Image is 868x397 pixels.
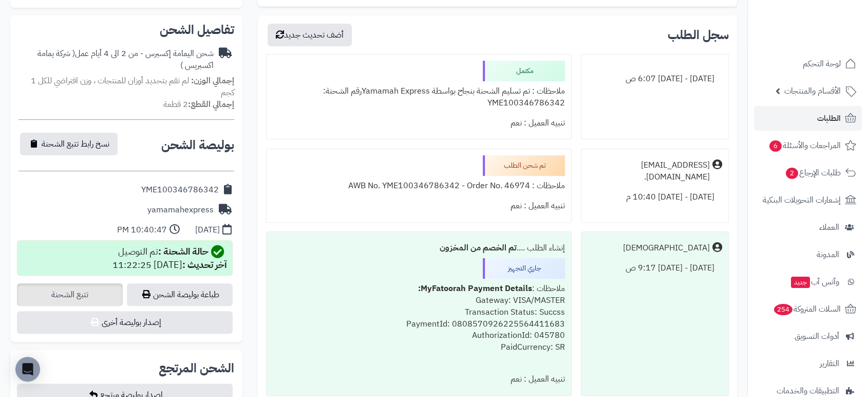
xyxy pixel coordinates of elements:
[668,29,729,41] h3: سجل الطلب
[273,81,565,113] div: ملاحظات : تم تسليم الشحنة بنجاح بواسطة Yamamah Expressرقم الشحنة: YME100346786342
[268,24,352,46] button: أضف تحديث جديد
[163,98,234,111] small: 2 قطعة
[483,61,565,81] div: مكتمل
[754,106,862,131] a: الطلبات
[440,242,517,254] b: تم الخصم من المخزون
[159,362,234,374] h2: الشحن المرتجع
[817,247,839,262] span: المدونة
[182,258,227,272] strong: آخر تحديث :
[147,204,214,216] div: yamamahexpress
[754,215,862,240] a: العملاء
[798,8,858,29] img: logo-2.png
[483,155,565,176] div: تم شحن الطلب
[588,258,722,278] div: [DATE] - [DATE] 9:17 ص
[784,84,841,98] span: الأقسام والمنتجات
[795,329,839,344] span: أدوات التسويق
[273,113,565,133] div: تنبيه العميل : نعم
[754,133,862,158] a: المراجعات والأسئلة6
[623,242,710,254] div: [DEMOGRAPHIC_DATA]
[769,140,782,152] span: 6
[273,279,565,369] div: ملاحظات : Gateway: VISA/MASTER Transaction Status: Succss PaymentId: 0808570926225564411683 Autho...
[773,302,841,316] span: السلات المتروكة
[483,258,565,279] div: جاري التجهيز
[754,351,862,376] a: التقارير
[37,47,214,71] span: ( شركة يمامة اكسبريس )
[803,57,841,71] span: لوحة التحكم
[191,75,234,87] strong: إجمالي الوزن:
[273,238,565,258] div: إنشاء الطلب ....
[754,324,862,349] a: أدوات التسويق
[112,245,227,272] div: تم التوصيل [DATE] 11:22:25
[754,160,862,185] a: طلبات الإرجاع2
[588,69,722,89] div: [DATE] - [DATE] 6:07 ص
[773,303,794,316] span: 254
[188,98,234,111] strong: إجمالي القطع:
[588,187,722,207] div: [DATE] - [DATE] 10:40 م
[763,193,841,207] span: إشعارات التحويلات البنكية
[273,196,565,216] div: تنبيه العميل : نعم
[158,244,209,258] strong: حالة الشحنة :
[754,297,862,321] a: السلات المتروكة254
[418,282,532,295] b: MyFatoorah Payment Details:
[768,138,841,153] span: المراجعات والأسئلة
[588,159,710,183] div: [EMAIL_ADDRESS][DOMAIN_NAME].
[791,277,810,288] span: جديد
[18,48,214,71] div: شحن اليمامة إكسبرس - من 2 الى 4 أيام عمل
[42,138,109,150] span: نسخ رابط تتبع الشحنة
[141,184,219,196] div: YME100346786342
[820,356,839,371] span: التقارير
[754,242,862,267] a: المدونة
[819,220,839,234] span: العملاء
[754,269,862,294] a: وآتس آبجديد
[790,275,839,289] span: وآتس آب
[18,24,234,36] h2: تفاصيل الشحن
[15,357,40,382] div: Open Intercom Messenger
[754,51,862,76] a: لوحة التحكم
[273,176,565,196] div: ملاحظات : AWB No. YME100346786342 - Order No. 46974
[17,283,123,306] a: تتبع الشحنة
[754,188,862,212] a: إشعارات التحويلات البنكية
[785,167,799,179] span: 2
[195,224,220,236] div: [DATE]
[273,369,565,389] div: تنبيه العميل : نعم
[161,139,234,151] h2: بوليصة الشحن
[20,133,118,155] button: نسخ رابط تتبع الشحنة
[117,224,167,236] div: 10:40:47 PM
[127,283,233,306] a: طباعة بوليصة الشحن
[17,311,233,334] button: إصدار بوليصة أخرى
[785,166,841,180] span: طلبات الإرجاع
[817,111,841,125] span: الطلبات
[31,75,234,99] span: لم تقم بتحديد أوزان للمنتجات ، وزن افتراضي للكل 1 كجم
